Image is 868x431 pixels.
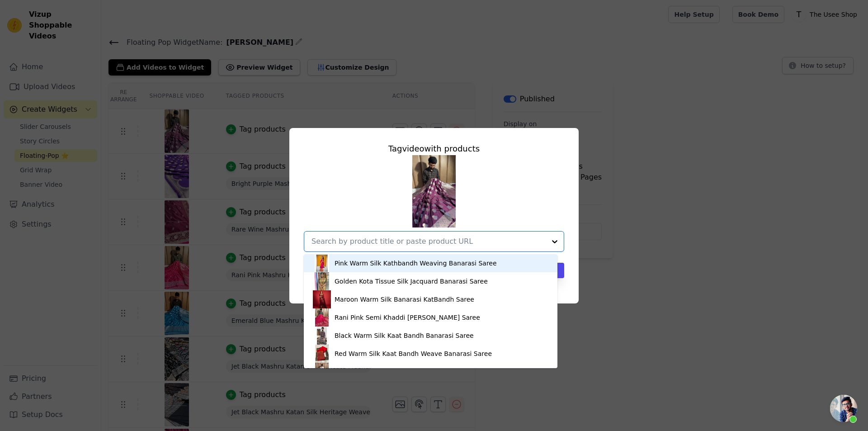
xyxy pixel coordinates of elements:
img: product thumbnail [313,363,331,381]
img: product thumbnail [313,345,331,363]
img: product thumbnail [313,254,331,272]
div: Red Warm Silk Kaat Bandh Weave Banarasi Saree [335,349,492,358]
div: Black Warm Silk Kaat Bandh Banarasi Saree [335,331,474,340]
img: product thumbnail [313,308,331,327]
div: Open chat [830,395,857,422]
img: reel-preview-usee-shop-app.myshopify.com-3727722299652307522_55472757453.jpeg [412,155,456,227]
img: product thumbnail [313,327,331,345]
div: Rani Pink Semi Khaddi [PERSON_NAME] Saree [335,313,480,322]
input: Search by product title or paste product URL [311,236,546,247]
div: Golden Kota Tissue Silk Jacquard Banarasi Saree [335,277,488,286]
div: Pink Warm Silk Kathbandh Weaving Banarasi Saree [335,259,497,268]
div: Maroon Warm Silk Banarasi KatBandh Saree [335,295,474,304]
div: Tag video with products [304,142,564,155]
img: product thumbnail [313,272,331,290]
img: product thumbnail [313,290,331,308]
div: White Kora Organza Silk Chikankar Saree [335,367,465,376]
